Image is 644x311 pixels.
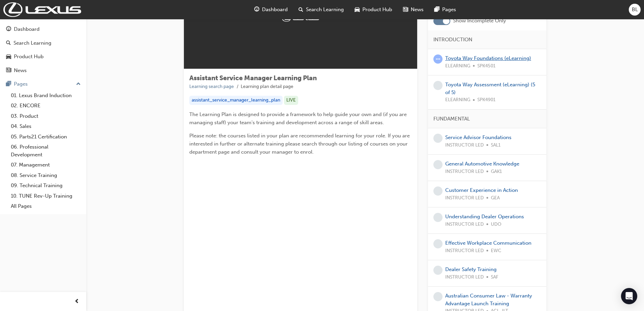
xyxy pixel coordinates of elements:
button: Pages [3,78,84,90]
a: news-iconNews [398,3,429,17]
span: guage-icon [6,26,11,32]
a: General Automotive Knowledge [445,161,519,167]
span: The Learning Plan is designed to provide a framework to help guide your own and (if you are manag... [189,111,408,126]
span: search-icon [6,40,11,46]
span: UDO [491,221,501,228]
a: Learning search page [189,84,234,89]
div: Search Learning [14,39,51,47]
img: Trak [3,2,81,17]
a: Understanding Dealer Operations [445,214,524,220]
span: ELEARNING [445,96,470,104]
span: news-icon [6,68,11,74]
span: car-icon [355,5,360,14]
span: SPK4501 [477,62,496,70]
li: Learning plan detail page [241,83,293,91]
span: EWC [491,247,501,255]
span: INSTRUCTOR LED [445,168,484,176]
span: learningRecordVerb_NONE-icon [433,186,443,196]
span: GAK1 [491,168,502,176]
span: learningRecordVerb_NONE-icon [433,134,443,143]
a: Toyota Way Foundations (eLearning) [445,55,531,61]
span: car-icon [6,54,11,60]
span: News [411,6,424,14]
a: 06. Professional Development [8,142,84,160]
a: Customer Experience in Action [445,187,518,193]
a: 02. ENCORE [8,101,84,111]
div: Dashboard [14,25,40,33]
span: INSTRUCTOR LED [445,194,484,202]
span: SAL1 [491,141,501,149]
span: prev-icon [74,297,79,306]
a: 03. Product [8,111,84,121]
span: Show Incomplete Only [453,17,506,25]
span: SPK4901 [477,96,496,104]
span: search-icon [299,5,303,14]
a: 10. TUNE Rev-Up Training [8,191,84,201]
a: Product Hub [3,50,84,63]
a: Dealer Safety Training [445,266,497,272]
div: Open Intercom Messenger [621,288,637,304]
span: up-icon [76,80,81,89]
span: BL [632,6,638,14]
span: pages-icon [434,5,439,14]
a: 05. Parts21 Certification [8,132,84,142]
span: learningRecordVerb_ATTEMPT-icon [433,54,443,64]
span: GEA [491,194,500,202]
span: news-icon [403,5,408,14]
span: Pages [442,6,456,14]
a: 09. Technical Training [8,180,84,191]
div: Pages [14,80,28,88]
span: Dashboard [262,6,288,14]
span: Please note: the courses listed in your plan are recommended learning for your role. If you are i... [189,133,411,155]
a: search-iconSearch Learning [293,3,349,17]
a: Dashboard [3,23,84,36]
span: guage-icon [254,5,259,14]
div: assistant_service_manager_learning_plan [189,96,283,105]
a: 08. Service Training [8,170,84,181]
span: INSTRUCTOR LED [445,273,484,281]
button: BL [629,4,641,16]
span: ELEARNING [445,62,470,70]
span: Product Hub [362,6,392,14]
a: car-iconProduct Hub [349,3,398,17]
span: Assistant Service Manager Learning Plan [189,74,317,82]
a: Toyota Way Assessment (eLearning) (5 of 5) [445,82,535,95]
span: learningRecordVerb_NONE-icon [433,160,443,169]
button: DashboardSearch LearningProduct HubNews [3,22,84,78]
a: 01. Lexus Brand Induction [8,90,84,101]
a: pages-iconPages [429,3,461,17]
a: News [3,64,84,77]
span: INTRODUCTION [433,36,472,44]
a: All Pages [8,201,84,212]
div: LIVE [284,96,298,105]
span: FUNDAMENTAL [433,115,470,123]
div: Product Hub [14,53,44,61]
span: INSTRUCTOR LED [445,221,484,228]
a: Search Learning [3,37,84,49]
span: Search Learning [306,6,344,14]
div: News [14,67,27,74]
span: learningRecordVerb_NONE-icon [433,81,443,90]
span: SAF [491,273,498,281]
span: learningRecordVerb_NONE-icon [433,239,443,248]
a: Australian Consumer Law - Warranty Advantage Launch Training [445,293,532,307]
span: learningRecordVerb_NONE-icon [433,266,443,275]
span: INSTRUCTOR LED [445,141,484,149]
a: Effective Workplace Communication [445,240,531,246]
span: INSTRUCTOR LED [445,247,484,255]
a: 07. Management [8,160,84,170]
span: learningRecordVerb_NONE-icon [433,292,443,301]
a: Service Advisor Foundations [445,134,511,140]
span: learningRecordVerb_NONE-icon [433,213,443,222]
a: 04. Sales [8,121,84,132]
a: guage-iconDashboard [249,3,293,17]
span: pages-icon [6,81,11,87]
